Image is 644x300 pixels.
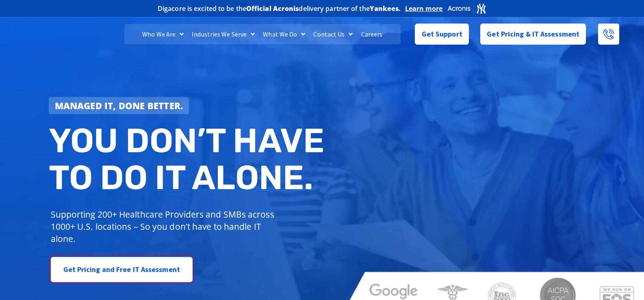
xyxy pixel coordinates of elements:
b: Official Acronis [246,4,299,13]
h2: You don’t have to do IT alone. [49,122,328,196]
h2: Digacore is excited to be the delivery partner of the [158,5,401,12]
a: Contact Us [309,24,357,44]
p: Supporting 200+ Healthcare Providers and SMBs across 1000+ U.S. locations – So you don’t have to ... [51,208,278,245]
a: What We Do [259,24,309,44]
a: Get Pricing and Free IT Assessment [51,257,193,282]
span: Get Pricing & IT Assessment [487,26,579,42]
b: Yankees. [370,4,401,13]
a: Get Support [415,24,469,45]
a: Managed IT, done better. [49,97,189,114]
a: Get Pricing & IT Assessment [480,24,586,45]
span: Get Pricing and Free IT Assessment [63,261,180,278]
img: DigaCore Technology Consulting [24,22,82,47]
strong: Managed IT, done better. [55,99,183,112]
a: Who We Are [138,24,188,44]
a: Careers [357,24,387,44]
nav: Menu [124,24,401,44]
img: Acronis [447,2,487,14]
span: Get Support [422,26,462,42]
a: Industries We Serve [188,24,259,44]
a: Learn more [405,4,443,13]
